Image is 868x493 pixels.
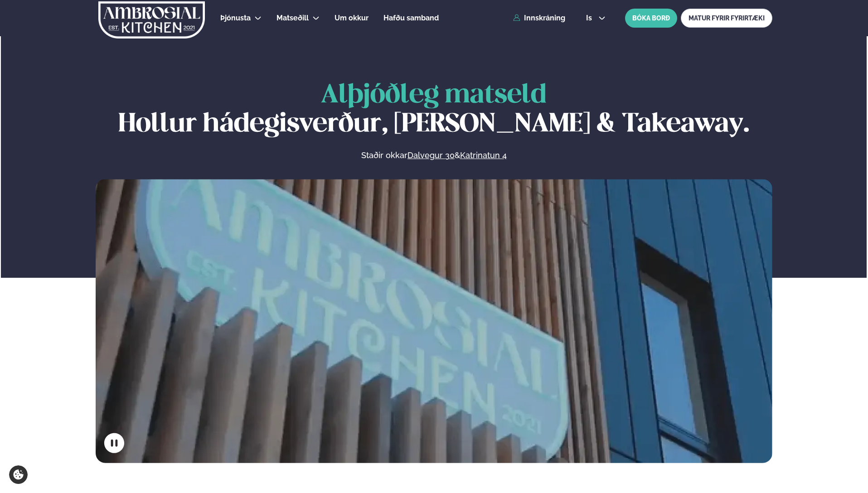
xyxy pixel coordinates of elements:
span: Hafðu samband [383,14,439,22]
h1: Hollur hádegisverður, [PERSON_NAME] & Takeaway. [96,81,772,139]
span: Alþjóðleg matseld [321,83,547,108]
a: MATUR FYRIR FYRIRTÆKI [681,9,772,28]
button: BÓKA BORÐ [625,9,677,28]
span: is [586,14,595,22]
a: Cookie settings [9,465,28,484]
a: Matseðill [276,13,309,24]
span: Þjónusta [220,14,251,22]
a: Innskráning [513,14,565,22]
a: Þjónusta [220,13,251,24]
a: Dalvegur 30 [407,150,455,161]
p: Staðir okkar & [262,150,605,161]
a: Um okkur [335,13,369,24]
button: is [579,14,613,22]
a: Katrinatun 4 [460,150,507,161]
span: Matseðill [276,14,309,22]
span: Um okkur [335,14,369,22]
img: logo [97,1,206,39]
a: Hafðu samband [383,13,439,24]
